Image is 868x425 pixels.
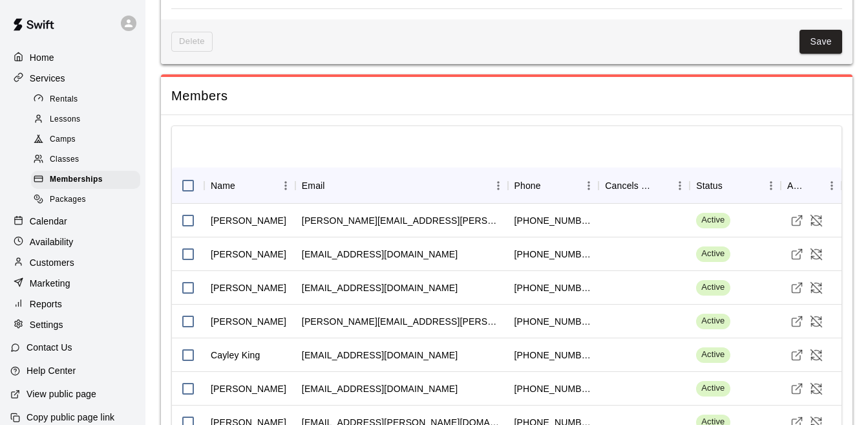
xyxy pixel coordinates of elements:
[31,91,140,109] div: Rentals
[211,281,286,294] div: Jade Reach
[302,281,458,294] div: schweitzer_9@hotmail.com
[807,345,826,365] button: Cancel Membership
[26,341,72,354] p: Contact Us
[302,349,458,362] div: kingcayl@gmail.com
[171,87,842,105] span: Members
[31,109,145,129] a: Lessons
[10,232,135,252] a: Availability
[211,168,235,204] div: Name
[50,113,81,126] span: Lessons
[807,278,826,298] button: Cancel Membership
[211,248,286,261] div: Lloyd Clarke
[30,215,67,228] p: Calendar
[302,214,502,227] div: michelle.johnston@outlook.com
[31,171,140,189] div: Memberships
[31,131,140,149] div: Camps
[761,176,781,195] button: Menu
[30,51,54,64] p: Home
[302,315,502,328] div: joey.legge@telus.com
[787,345,807,365] a: Visit customer profile
[31,111,140,129] div: Lessons
[514,214,593,227] div: +14033935480
[489,176,508,195] button: Menu
[302,248,458,261] div: lloydclarke2121@hotmail.com
[30,277,70,290] p: Marketing
[31,130,145,150] a: Camps
[787,211,807,230] a: Visit customer profile
[807,245,826,264] button: Cancel Membership
[799,30,842,54] button: Save
[696,382,730,395] span: Active
[781,168,842,204] div: Actions
[690,168,781,204] div: Status
[211,349,260,362] div: Cayley King
[787,168,804,204] div: Actions
[787,245,807,264] a: Visit customer profile
[276,176,295,195] button: Menu
[652,177,670,195] button: Sort
[696,315,730,327] span: Active
[579,176,598,195] button: Menu
[30,256,74,269] p: Customers
[30,298,62,311] p: Reports
[31,191,140,209] div: Packages
[211,382,286,395] div: Raymond De Mateo
[31,170,145,190] a: Memberships
[514,281,593,294] div: +14036347164
[302,382,458,395] div: bonggaog@gmail.com
[807,379,826,398] button: Cancel Membership
[31,151,140,169] div: Classes
[50,173,103,186] span: Memberships
[696,281,730,294] span: Active
[696,214,730,226] span: Active
[26,364,76,377] p: Help Center
[787,379,807,398] a: Visit customer profile
[26,411,114,424] p: Copy public page link
[31,190,145,210] a: Packages
[696,349,730,361] span: Active
[723,177,741,195] button: Sort
[10,253,135,272] a: Customers
[325,177,343,195] button: Sort
[822,176,842,195] button: Menu
[541,177,559,195] button: Sort
[204,168,295,204] div: Name
[514,168,541,204] div: Phone
[50,133,76,146] span: Camps
[10,294,135,314] a: Reports
[10,48,135,67] a: Home
[26,387,96,400] p: View public page
[696,248,730,260] span: Active
[235,177,253,195] button: Sort
[514,248,593,261] div: +14033609047
[30,318,63,331] p: Settings
[787,278,807,298] a: Visit customer profile
[787,312,807,331] a: Visit customer profile
[211,214,286,227] div: Michelle Robles
[10,69,135,88] div: Services
[50,153,79,166] span: Classes
[30,72,65,85] p: Services
[10,274,135,293] a: Marketing
[696,168,723,204] div: Status
[514,315,593,328] div: +14033319476
[10,212,135,231] a: Calendar
[295,168,508,204] div: Email
[171,32,213,52] span: This membership cannot be deleted since it still has members
[508,168,599,204] div: Phone
[10,315,135,334] a: Settings
[31,150,145,170] a: Classes
[30,235,74,248] p: Availability
[598,168,690,204] div: Cancels Date
[514,382,593,395] div: +14039290587
[31,89,145,109] a: Rentals
[807,211,826,230] button: Cancel Membership
[50,93,78,106] span: Rentals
